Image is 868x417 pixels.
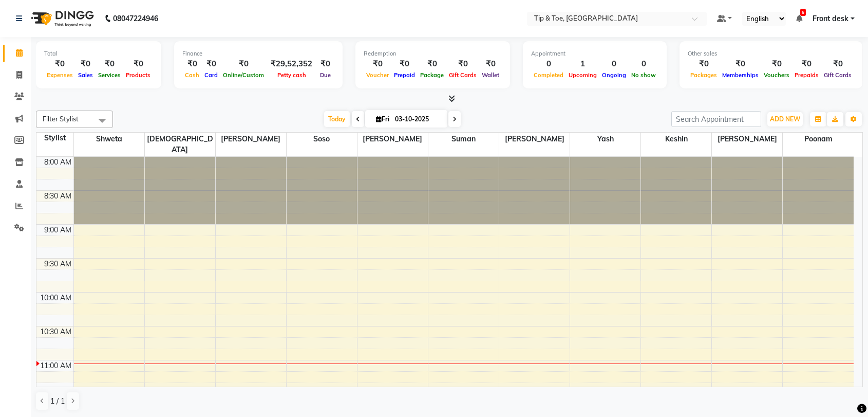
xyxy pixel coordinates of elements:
div: ₹29,52,352 [267,58,316,70]
div: Finance [182,49,334,58]
span: Suman [428,133,499,146]
span: Wallet [479,71,502,79]
span: Petty cash [275,71,309,79]
div: 9:30 AM [42,259,73,269]
span: Keshin [641,133,711,146]
span: soso [287,133,357,146]
span: [PERSON_NAME] [499,133,570,146]
div: ₹0 [96,58,123,70]
div: ₹0 [720,58,761,70]
span: [PERSON_NAME] [357,133,428,146]
div: ₹0 [821,58,854,70]
span: Completed [531,71,566,79]
input: 2025-10-03 [392,112,443,127]
span: Ongoing [599,71,629,79]
span: Today [324,111,350,127]
span: [PERSON_NAME] [712,133,782,146]
div: Other sales [688,49,854,58]
div: ₹0 [364,58,391,70]
span: Yash [570,133,640,146]
span: Sales [76,71,96,79]
div: 8:00 AM [42,157,73,168]
div: 0 [531,58,566,70]
span: poonam [783,133,854,146]
span: Memberships [720,71,761,79]
span: 1 / 1 [50,396,65,407]
span: Gift Cards [446,71,479,79]
b: 08047224946 [113,4,158,33]
span: Products [123,71,153,79]
div: 1 [566,58,599,70]
div: 10:00 AM [38,293,73,303]
span: Upcoming [566,71,599,79]
div: ₹0 [123,58,153,70]
div: ₹0 [391,58,418,70]
span: [PERSON_NAME] [216,133,286,146]
span: Prepaids [792,71,821,79]
span: ADD NEW [770,115,800,123]
span: Packages [688,71,720,79]
span: [DEMOGRAPHIC_DATA] [145,133,215,156]
div: 10:30 AM [38,327,73,337]
div: ₹0 [44,58,76,70]
div: 11:00 AM [38,360,73,371]
a: 6 [796,14,802,23]
div: 0 [629,58,658,70]
div: ₹0 [316,58,334,70]
div: ₹0 [688,58,720,70]
div: Appointment [531,49,658,58]
span: Online/Custom [220,71,267,79]
span: 6 [800,9,806,16]
span: No show [629,71,658,79]
div: ₹0 [202,58,220,70]
span: shweta [74,133,144,146]
span: Expenses [44,71,76,79]
span: Cash [182,71,202,79]
div: ₹0 [76,58,96,70]
div: ₹0 [479,58,502,70]
span: Due [317,71,333,79]
input: Search Appointment [671,111,761,127]
div: ₹0 [418,58,446,70]
span: Services [96,71,123,79]
div: ₹0 [182,58,202,70]
div: Redemption [364,49,502,58]
button: ADD NEW [767,112,803,126]
div: Stylist [36,133,73,143]
div: 8:30 AM [42,191,73,202]
span: Prepaid [391,71,418,79]
div: ₹0 [792,58,821,70]
div: ₹0 [220,58,267,70]
div: ₹0 [446,58,479,70]
span: Voucher [364,71,391,79]
span: Fri [373,115,392,123]
div: 0 [599,58,629,70]
img: logo [26,4,97,33]
span: Vouchers [761,71,792,79]
div: 9:00 AM [42,225,73,235]
span: Package [418,71,446,79]
span: Gift Cards [821,71,854,79]
div: Total [44,49,153,58]
span: Filter Stylist [43,115,79,123]
span: Front desk [813,13,848,24]
div: ₹0 [761,58,792,70]
span: Card [202,71,220,79]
